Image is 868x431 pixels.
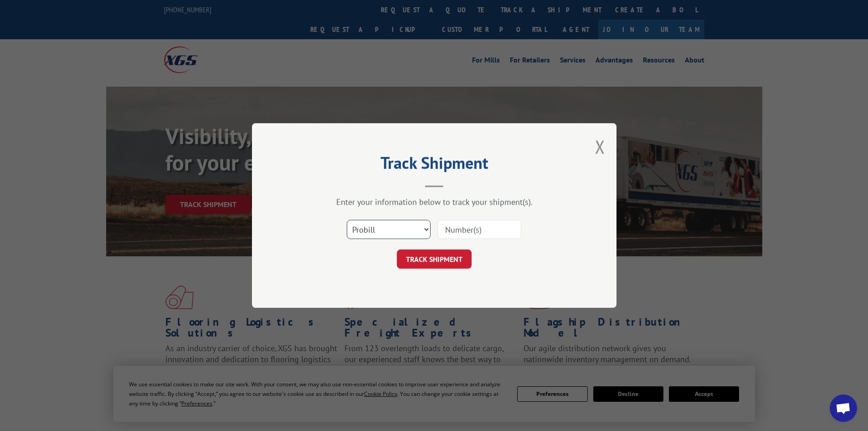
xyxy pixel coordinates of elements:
div: Open chat [830,395,857,422]
button: Close modal [595,135,605,159]
input: Number(s) [437,220,521,239]
div: Enter your information below to track your shipment(s). [298,197,571,207]
button: TRACK SHIPMENT [397,249,472,269]
h2: Track Shipment [298,156,571,174]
